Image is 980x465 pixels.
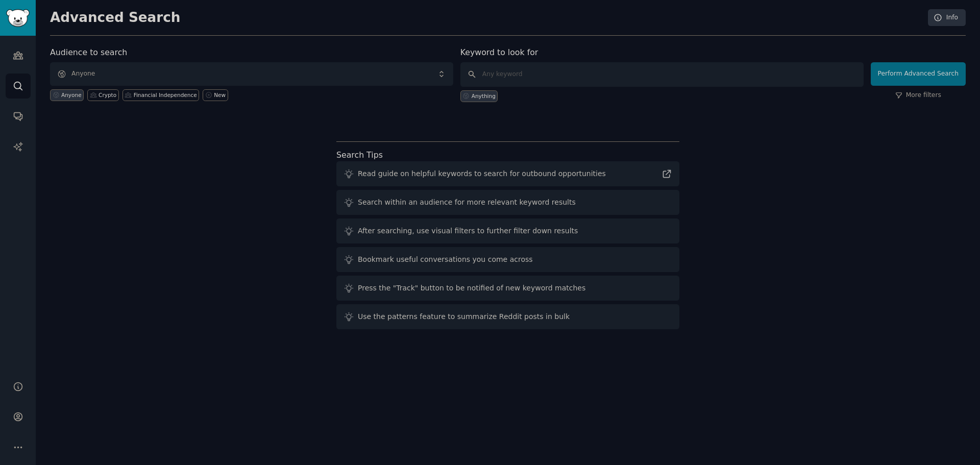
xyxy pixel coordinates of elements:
div: Anything [472,92,496,100]
button: Perform Advanced Search [871,62,966,86]
div: Bookmark useful conversations you come across [358,254,533,265]
a: More filters [895,91,941,100]
h2: Advanced Search [50,10,922,26]
img: GummySearch logo [6,9,30,27]
div: Anyone [61,91,82,99]
div: New [214,91,226,99]
button: Anyone [50,62,453,86]
label: Search Tips [336,150,383,160]
div: Read guide on helpful keywords to search for outbound opportunities [358,168,606,179]
div: Use the patterns feature to summarize Reddit posts in bulk [358,311,570,322]
div: Crypto [99,91,116,99]
a: Info [928,9,966,27]
div: After searching, use visual filters to further filter down results [358,226,578,236]
input: Any keyword [460,62,864,87]
label: Audience to search [50,47,127,57]
a: New [203,89,228,101]
label: Keyword to look for [460,47,538,57]
div: Press the "Track" button to be notified of new keyword matches [358,283,585,293]
div: Financial Independence [134,91,197,99]
div: Search within an audience for more relevant keyword results [358,197,576,208]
